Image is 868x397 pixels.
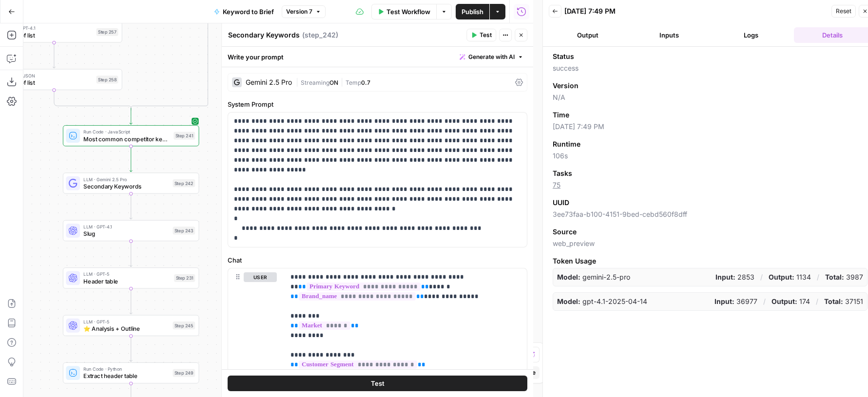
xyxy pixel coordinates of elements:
[772,297,797,305] strong: Output:
[480,31,492,39] span: Test
[836,7,851,16] span: Reset
[386,7,430,17] span: Test Workflow
[712,27,790,43] button: Logs
[714,297,757,306] p: 36977
[173,179,195,187] div: Step 242
[83,128,170,135] span: Run Code · JavaScript
[83,277,171,285] span: Header table
[553,209,868,219] span: 3ee73faa-b100-4151-9bed-cebd560f8dff
[553,169,572,178] span: Tasks
[824,297,843,305] strong: Total:
[7,78,93,87] span: Best of list
[83,324,169,333] span: ⭐️ Analysis + Outline
[7,31,93,39] span: Best of list
[53,42,55,68] g: Edge from step_257 to step_258
[130,193,132,219] g: Edge from step_242 to step_243
[174,132,195,140] div: Step 241
[338,77,346,87] span: |
[553,52,574,61] span: Status
[553,239,868,248] span: web_preview
[83,365,169,372] span: Run Code · Python
[557,297,647,306] p: gpt-4.1-2025-04-14
[553,256,868,266] span: Token Usage
[825,273,844,281] strong: Total:
[7,25,93,32] span: LLM · GPT-4.1
[286,7,312,16] span: Version 7
[715,273,735,281] strong: Input:
[557,297,580,305] strong: Model:
[831,5,856,18] button: Reset
[817,272,819,282] p: /
[83,372,169,380] span: Extract header table
[130,288,132,314] g: Edge from step_231 to step_245
[228,30,300,40] textarea: Secondary Keywords
[824,297,863,306] p: 37151
[83,182,169,190] span: Secondary Keywords
[130,241,132,266] g: Edge from step_243 to step_231
[174,274,195,282] div: Step 231
[130,108,132,124] g: Edge from step_235-conditional-end to step_241
[244,272,277,282] button: user
[553,151,868,161] span: 106s
[553,122,868,132] span: [DATE] 7:49 PM
[553,63,868,73] span: success
[816,297,818,306] p: /
[208,4,280,19] button: Keyword to Brief
[223,7,274,17] span: Keyword to Brief
[468,53,515,61] span: Generate with AI
[246,79,292,86] div: Gemini 2.5 Pro
[456,4,489,19] button: Publish
[553,81,579,91] span: Version
[228,376,527,391] button: Test
[282,5,326,18] button: Version 7
[63,315,199,336] div: LLM · GPT-5⭐️ Analysis + OutlineStep 245
[553,227,577,237] span: Source
[553,198,569,208] span: UUID
[83,176,169,183] span: LLM · Gemini 2.5 Pro
[462,7,483,17] span: Publish
[63,172,199,193] div: LLM · Gemini 2.5 ProSecondary KeywordsStep 242
[63,362,199,383] div: Run Code · PythonExtract header tableStep 249
[456,51,527,63] button: Generate with AI
[329,79,338,86] span: ON
[302,30,338,40] span: ( step_242 )
[553,181,560,189] a: 75
[549,27,627,43] button: Output
[466,29,496,41] button: Test
[83,134,170,143] span: Most common competitor keywords
[63,220,199,241] div: LLM · GPT-4.1SlugStep 243
[553,93,868,102] span: N/A
[553,110,569,120] span: Time
[83,229,169,238] span: Slug
[296,77,301,87] span: |
[557,273,580,281] strong: Model:
[83,318,169,325] span: LLM · GPT-5
[301,79,329,86] span: Streaming
[772,297,810,306] p: 174
[96,76,118,83] div: Step 258
[763,297,766,306] p: /
[173,321,195,329] div: Step 245
[714,297,734,305] strong: Input:
[825,272,863,282] p: 3987
[173,369,195,377] div: Step 249
[371,4,436,19] button: Test Workflow
[130,146,132,172] g: Edge from step_241 to step_242
[96,28,118,36] div: Step 257
[228,255,527,265] label: Chat
[371,378,385,388] span: Test
[228,99,527,109] label: System Prompt
[7,72,93,79] span: Format JSON
[173,227,195,234] div: Step 243
[346,79,361,86] span: Temp
[130,336,132,361] g: Edge from step_245 to step_249
[715,272,754,282] p: 2853
[63,267,199,288] div: LLM · GPT-5Header tableStep 231
[769,273,794,281] strong: Output:
[553,139,580,149] span: Runtime
[520,368,536,377] span: Paste
[83,223,169,230] span: LLM · GPT-4.1
[222,47,533,67] div: Write your prompt
[557,272,630,282] p: gemini-2.5-pro
[83,271,171,278] span: LLM · GPT-5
